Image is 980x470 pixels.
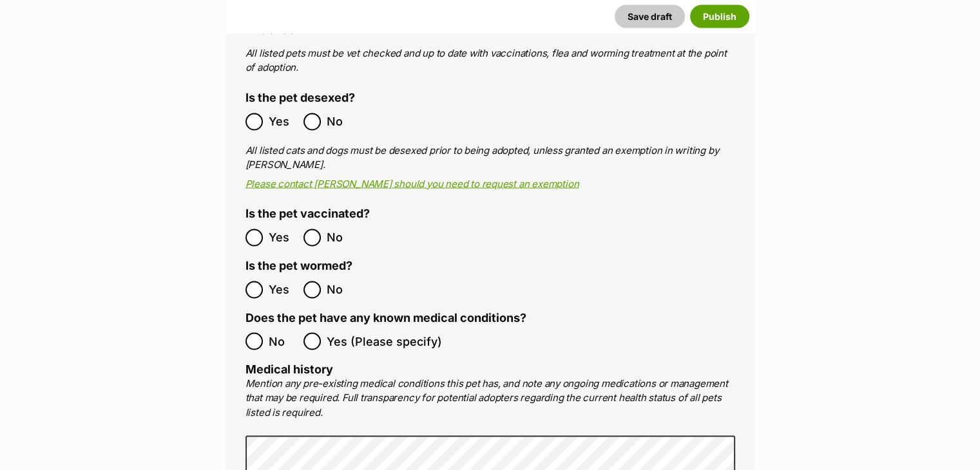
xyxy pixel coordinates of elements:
span: Yes (Please specify) [327,332,442,350]
span: Yes [269,113,297,130]
span: No [327,113,355,130]
p: Mention any pre-existing medical conditions this pet has, and note any ongoing medications or man... [245,376,735,420]
span: No [327,229,355,246]
label: Medical history [245,362,333,375]
label: Is the pet wormed? [245,259,352,272]
label: Is the pet desexed? [245,91,355,104]
span: No [327,281,355,298]
label: Does the pet have any known medical conditions? [245,311,526,324]
p: All listed pets must be vet checked and up to date with vaccinations, flea and worming treatment ... [245,46,735,75]
a: Please contact [PERSON_NAME] should you need to request an exemption [245,177,579,189]
span: Yes [269,229,297,246]
button: Save draft [615,5,685,28]
p: All listed cats and dogs must be desexed prior to being adopted, unless granted an exemption in w... [245,143,735,172]
label: Is the pet vaccinated? [245,207,370,220]
button: Publish [690,5,749,28]
span: No [269,332,297,350]
span: Yes [269,281,297,298]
